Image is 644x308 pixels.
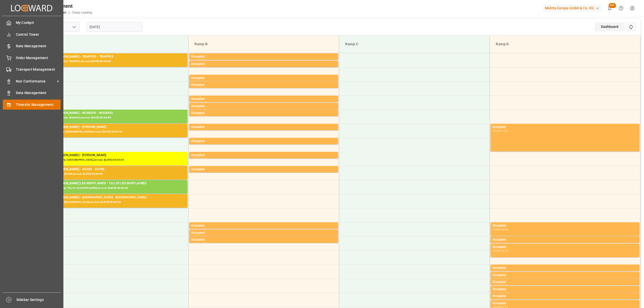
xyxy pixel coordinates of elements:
[199,228,207,231] div: 14:15
[191,82,336,87] div: Occupied
[191,231,336,236] div: Occupied
[500,250,501,252] div: -
[3,100,61,109] a: Timeslot Management
[199,67,207,69] div: 08:30
[198,81,199,83] div: -
[191,102,198,104] div: 09:30
[493,280,637,285] div: Occupied
[191,139,336,144] div: Occupied
[198,116,199,118] div: -
[41,153,185,158] div: Transport [PERSON_NAME] - [PERSON_NAME]
[41,200,185,204] div: Pallets: 3,TU: ,City: [GEOGRAPHIC_DATA],Arrival: [DATE] 00:00:00
[493,287,637,292] div: Occupied
[493,299,500,301] div: 16:30
[493,237,637,242] div: Occupied
[604,3,615,14] button: show 100 new notifications
[16,20,61,25] span: My Cockpit
[493,250,500,252] div: 14:45
[500,278,501,280] div: -
[41,130,185,134] div: Pallets: ,TU: 50,City: [GEOGRAPHIC_DATA],Arrival: [DATE] 00:00:00
[16,43,61,49] span: Rate Management
[199,81,207,83] div: 09:00
[16,67,61,72] span: Transport Management
[191,223,336,228] div: Occupied
[198,102,199,104] div: -
[500,130,501,132] div: -
[500,292,501,294] div: -
[493,228,500,231] div: 14:00
[199,172,207,174] div: 12:15
[191,111,336,116] div: Occupied
[3,88,61,98] a: Data Management
[609,3,616,8] span: 99+
[500,271,501,273] div: -
[191,242,198,245] div: 14:30
[501,250,508,252] div: 15:15
[191,167,336,172] div: Occupied
[500,228,501,231] div: -
[199,130,207,132] div: 10:45
[191,104,336,109] div: Occupied
[3,53,61,63] a: Order Management
[191,116,198,118] div: 10:00
[41,116,185,120] div: Pallets: 9,TU: 136,City: WISSOUS,Arrival: [DATE] 00:00:00
[615,3,627,14] button: Help Center
[191,158,198,160] div: 11:30
[501,242,508,245] div: 14:45
[199,59,207,62] div: 08:15
[41,181,185,186] div: Transport [PERSON_NAME] LES MOFFLAINES - TILLOY LES MOFFLAINES
[199,144,207,146] div: 11:15
[3,65,61,74] a: Transport Management
[198,109,199,111] div: -
[191,76,336,81] div: Occupied
[191,236,198,238] div: 14:15
[494,39,636,49] div: Ramp D
[41,195,185,200] div: Transport [PERSON_NAME] - [GEOGRAPHIC_DATA] - [GEOGRAPHIC_DATA]
[543,5,602,12] div: Melitta Europa GmbH & Co. KG
[493,301,637,306] div: Occupied
[191,125,336,130] div: Occupied
[543,3,604,13] button: Melitta Europa GmbH & Co. KG
[191,228,198,231] div: 14:00
[199,102,207,104] div: 09:45
[41,59,185,64] div: Pallets: 3,TU: 119,City: TRAPPES,Arrival: [DATE] 00:00:00
[493,223,637,228] div: Occupied
[493,294,637,299] div: Occupied
[493,245,637,250] div: Occupied
[500,285,501,287] div: -
[41,125,185,130] div: Transport [PERSON_NAME] - [PERSON_NAME]
[199,109,207,111] div: 10:00
[16,102,61,107] span: Timeslot Management
[16,79,56,84] span: Non Conformance
[191,59,198,62] div: 08:00
[198,130,199,132] div: -
[493,242,500,245] div: 14:30
[199,87,207,90] div: 09:15
[41,54,185,59] div: Transport [PERSON_NAME] - TRAPPES - TRAPPES
[493,130,500,132] div: 10:30
[41,111,185,116] div: Transport [PERSON_NAME] - WISSOUS - WISSOUS
[191,153,336,158] div: Occupied
[501,228,508,231] div: 14:30
[198,87,199,90] div: -
[198,158,199,160] div: -
[41,167,185,172] div: Transport [PERSON_NAME] - AVION - AVION
[493,125,637,130] div: Occupied
[3,18,61,28] a: My Cockpit
[198,172,199,174] div: -
[191,67,198,69] div: 08:15
[41,172,185,176] div: Pallets: 4,TU: ,City: AVION,Arrival: [DATE] 00:00:00
[198,144,199,146] div: -
[199,158,207,160] div: 11:45
[16,90,61,96] span: Data Management
[199,116,207,118] div: 10:15
[16,297,61,302] span: Sidebar Settings
[501,130,508,132] div: 11:30
[493,271,500,273] div: 15:30
[493,266,637,271] div: Occupied
[191,81,198,83] div: 08:45
[192,39,335,49] div: Ramp B
[191,237,336,242] div: Occupied
[191,172,198,174] div: 12:00
[199,242,207,245] div: 14:45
